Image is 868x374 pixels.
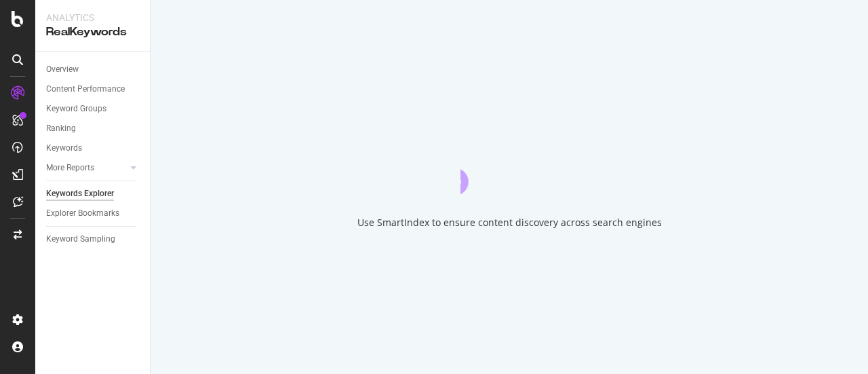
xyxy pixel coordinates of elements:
[46,206,140,221] a: Explorer Bookmarks
[357,216,662,229] div: Use SmartIndex to ensure content discovery across search engines
[46,232,140,246] a: Keyword Sampling
[46,206,119,221] div: Explorer Bookmarks
[46,11,139,24] div: Analytics
[46,102,140,116] a: Keyword Groups
[46,62,79,77] div: Overview
[46,82,140,96] a: Content Performance
[46,187,140,201] a: Keywords Explorer
[46,141,82,155] div: Keywords
[46,24,139,40] div: RealKeywords
[460,145,558,194] div: animation
[46,121,140,136] a: Ranking
[46,102,106,116] div: Keyword Groups
[46,121,76,136] div: Ranking
[46,161,94,175] div: More Reports
[46,187,114,201] div: Keywords Explorer
[46,141,140,155] a: Keywords
[46,161,127,175] a: More Reports
[46,232,115,246] div: Keyword Sampling
[46,62,140,77] a: Overview
[46,82,125,96] div: Content Performance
